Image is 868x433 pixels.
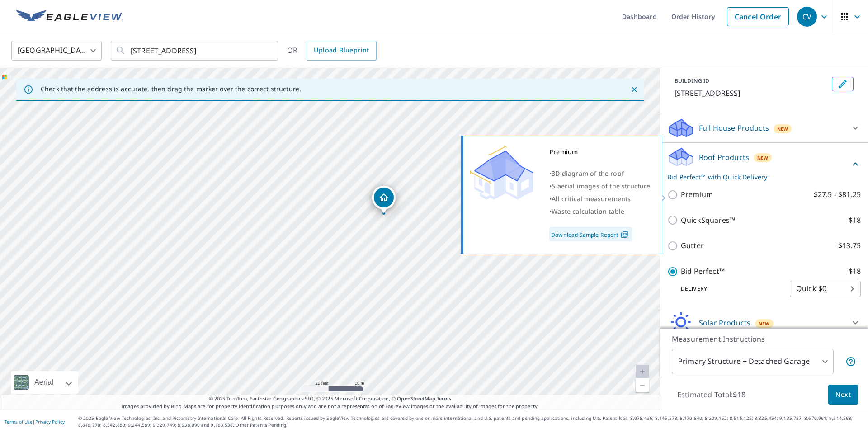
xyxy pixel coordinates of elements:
button: Next [828,385,858,405]
button: Close [628,84,640,95]
div: Dropped pin, building 1, Residential property, 12501 Ayrshire St E Jacksonville, FL 32226 [372,186,396,214]
a: Download Sample Report [549,227,632,241]
div: CV [797,7,817,27]
a: Upload Blueprint [307,41,376,61]
p: Bid Perfect™ with Quick Delivery [667,172,850,182]
a: Cancel Order [727,7,789,26]
span: Upload Blueprint [314,45,369,56]
img: Premium [470,146,533,200]
p: QuickSquares™ [681,215,735,226]
p: $18 [849,215,861,226]
div: • [549,205,651,218]
span: 5 aerial images of the structure [552,182,650,190]
div: Aerial [11,371,78,394]
span: © 2025 TomTom, Earthstar Geographics SIO, © 2025 Microsoft Corporation, © [209,395,452,403]
span: 3D diagram of the roof [552,169,624,178]
div: • [549,193,651,205]
span: Waste calculation table [552,207,624,216]
div: Full House ProductsNew [667,117,861,139]
div: OR [287,41,377,61]
span: New [757,154,769,161]
p: BUILDING ID [675,77,709,85]
span: New [777,125,788,132]
a: Current Level 20, Zoom In Disabled [636,365,649,378]
p: $13.75 [838,240,861,251]
p: Delivery [667,285,790,293]
span: New [759,320,770,327]
span: Next [835,389,851,400]
p: © 2025 Eagle View Technologies, Inc. and Pictometry International Corp. All Rights Reserved. Repo... [78,415,863,428]
img: Pdf Icon [618,231,631,239]
a: Terms of Use [5,419,33,425]
p: [STREET_ADDRESS] [675,88,828,99]
div: Aerial [32,371,56,394]
p: Gutter [681,240,704,251]
input: Search by address or latitude-longitude [131,38,259,63]
p: Full House Products [699,122,769,133]
a: Current Level 20, Zoom Out [636,378,649,392]
a: OpenStreetMap [397,395,435,402]
a: Terms [437,395,452,402]
div: • [549,180,651,193]
p: $27.5 - $81.25 [814,189,861,200]
p: Measurement Instructions [672,334,856,344]
div: Roof ProductsNewBid Perfect™ with Quick Delivery [667,146,861,182]
p: Check that the address is accurate, then drag the marker over the correct structure. [41,85,301,93]
button: Edit building 1 [832,77,854,91]
div: Premium [549,146,651,158]
p: Solar Products [699,317,750,328]
p: Roof Products [699,152,749,163]
span: All critical measurements [552,194,631,203]
img: EV Logo [16,10,123,24]
span: Your report will include the primary structure and a detached garage if one exists. [845,356,856,367]
div: [GEOGRAPHIC_DATA] [11,38,102,63]
p: Estimated Total: $18 [670,385,753,405]
p: | [5,419,65,424]
a: Privacy Policy [35,419,65,425]
div: Primary Structure + Detached Garage [672,349,834,374]
div: Quick $0 [790,276,861,301]
p: Bid Perfect™ [681,266,725,277]
div: • [549,167,651,180]
p: Premium [681,189,713,200]
p: $18 [849,266,861,277]
div: Solar ProductsNew [667,312,861,334]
